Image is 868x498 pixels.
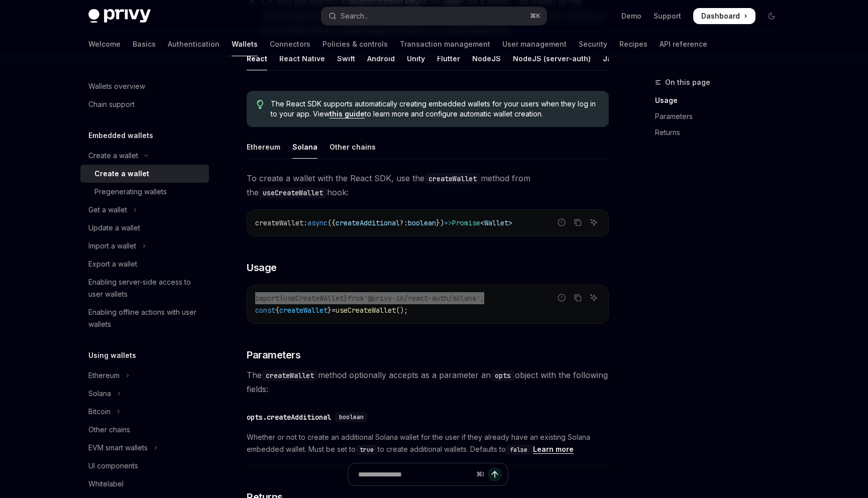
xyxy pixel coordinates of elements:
[400,218,408,227] span: ?:
[587,291,600,304] button: Ask AI
[437,47,460,70] div: Flutter
[655,92,788,108] a: Usage
[533,445,574,454] a: Learn more
[88,306,203,330] div: Enabling offline actions with user wallets
[555,216,568,229] button: Report incorrect code
[270,32,310,56] a: Connectors
[508,218,512,227] span: >
[247,431,609,455] span: Whether or not to create an additional Solana wallet for the user if they already have an existin...
[480,218,484,227] span: <
[168,32,220,56] a: Authentication
[80,457,209,475] a: UI components
[619,32,647,56] a: Recipes
[408,218,436,227] span: boolean
[330,109,365,118] a: this guide
[693,8,755,24] a: Dashboard
[88,369,120,382] div: Ethereum
[232,32,258,56] a: Wallets
[396,306,408,315] span: ();
[660,32,707,56] a: API reference
[80,147,209,165] button: Toggle Create a wallet section
[80,165,209,183] a: Create a wallet
[88,442,148,454] div: EVM smart wallets
[88,9,151,23] img: dark logo
[247,171,609,199] span: To create a wallet with the React SDK, use the method from the hook:
[336,306,396,315] span: useCreateWallet
[80,403,209,421] button: Toggle Bitcoin section
[88,276,203,300] div: Enabling server-side access to user wallets
[88,32,121,56] a: Welcome
[88,80,145,92] div: Wallets overview
[80,237,209,255] button: Toggle Import a wallet section
[80,475,209,493] a: Whitelabel
[502,32,567,56] a: User management
[88,424,130,436] div: Other chains
[358,463,472,485] input: Ask a question...
[80,183,209,201] a: Pregenerating wallets
[80,255,209,273] a: Export a wallet
[587,216,600,229] button: Ask AI
[88,258,137,270] div: Export a wallet
[337,47,355,70] div: Swift
[279,47,325,70] div: React Native
[364,294,480,303] span: '@privy-io/react-auth/solana'
[88,204,127,216] div: Get a wallet
[247,368,609,396] span: The method optionally accepts as a parameter an object with the following fields:
[655,108,788,125] a: Parameters
[88,388,111,400] div: Solana
[328,306,332,315] span: }
[275,306,279,315] span: {
[484,218,508,227] span: Wallet
[513,47,591,70] div: NodeJS (server-auth)
[336,218,400,227] span: createAdditional
[579,32,607,56] a: Security
[262,370,318,381] code: createWallet
[257,100,264,109] svg: Tip
[247,135,280,159] div: Ethereum
[80,273,209,303] a: Enabling server-side access to user wallets
[88,150,138,162] div: Create a wallet
[80,385,209,403] button: Toggle Solana section
[367,47,395,70] div: Android
[80,77,209,95] a: Wallets overview
[655,125,788,141] a: Returns
[472,47,501,70] div: NodeJS
[247,261,277,275] span: Usage
[322,32,388,56] a: Policies & controls
[339,413,364,421] span: boolean
[88,98,135,110] div: Chain support
[247,348,300,362] span: Parameters
[80,421,209,439] a: Other chains
[555,291,568,304] button: Report incorrect code
[348,294,364,303] span: from
[88,240,136,252] div: Import a wallet
[255,294,279,303] span: import
[259,187,327,198] code: useCreateWallet
[407,47,425,70] div: Unity
[247,47,267,70] div: React
[247,412,331,422] div: opts.createAdditional
[88,222,140,234] div: Update a wallet
[424,173,481,184] code: createWallet
[255,306,275,315] span: const
[330,135,376,159] div: Other chains
[764,8,780,24] button: Toggle dark mode
[88,460,138,472] div: UI components
[321,7,547,25] button: Open search
[271,99,599,119] span: The React SDK supports automatically creating embedded wallets for your users when they log in to...
[506,445,531,455] code: false
[80,303,209,333] a: Enabling offline actions with user wallets
[133,32,156,56] a: Basics
[341,10,369,22] div: Search...
[292,135,317,159] div: Solana
[80,366,209,385] button: Toggle Ethereum section
[80,201,209,219] button: Toggle Get a wallet section
[303,218,307,227] span: :
[88,349,136,361] h5: Using wallets
[571,216,584,229] button: Copy the contents from the code block
[491,370,515,381] code: opts
[80,95,209,113] a: Chain support
[452,218,480,227] span: Promise
[88,406,111,418] div: Bitcoin
[279,294,283,303] span: {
